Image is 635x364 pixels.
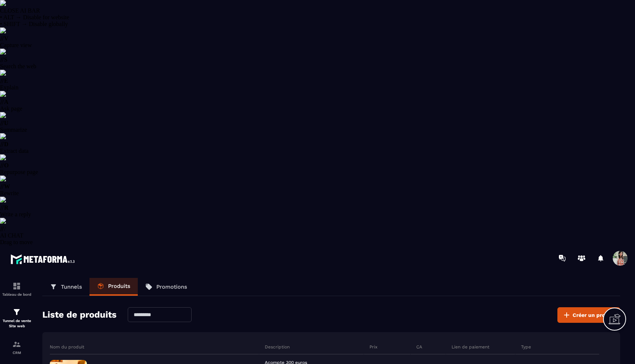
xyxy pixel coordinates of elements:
img: formation [12,308,21,317]
p: Prix [369,344,377,350]
a: Promotions [138,278,195,296]
img: formation [12,340,21,349]
a: formationformationTableau de bord [2,276,32,302]
p: Tableau de bord [2,292,32,296]
p: CRM [2,351,32,355]
p: CA [416,344,422,350]
a: Tunnels [42,278,89,296]
p: Type [521,344,531,350]
button: Créer un produit [557,307,620,323]
p: Lien de paiement [452,344,489,350]
a: formationformationTunnel de vente Site web [2,302,32,334]
a: formationformationCRM [2,334,32,360]
p: Promotions [156,283,187,290]
p: Produits [108,283,130,289]
span: Créer un produit [573,311,615,319]
a: Produits [89,278,138,296]
img: logo [10,252,77,266]
p: Tunnel de vente Site web [2,318,32,329]
h2: Liste de produits [42,307,117,323]
p: Nom du produit [50,344,84,350]
p: Tunnels [61,283,82,290]
img: formation [12,282,21,291]
p: Description [265,344,290,350]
